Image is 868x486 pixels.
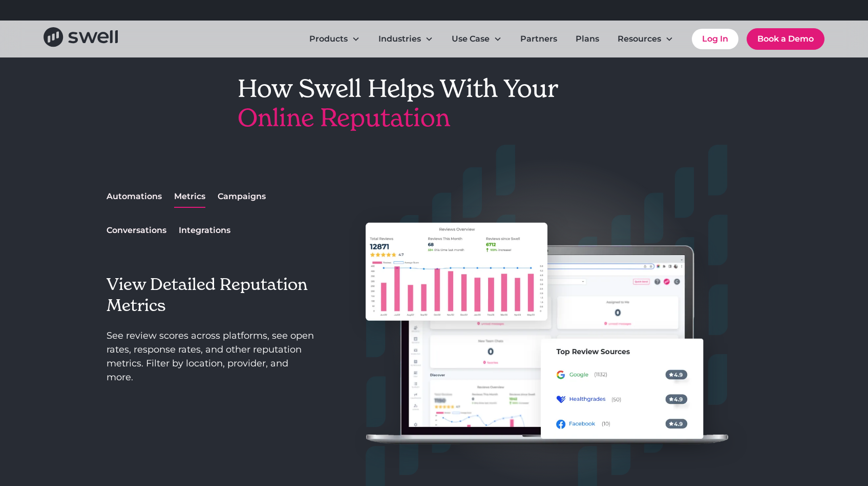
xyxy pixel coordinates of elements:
a: Partners [512,29,565,49]
h2: How Swell Helps With Your [238,74,631,133]
a: Book a Demo [747,28,824,50]
a: home [44,27,118,50]
div: Use Case [452,33,490,45]
div: Resources [609,29,682,49]
p: See review scores across platforms, see open rates, response rates, and other reputation metrics.... [107,329,317,384]
div: Products [309,33,348,45]
div: Resources [618,33,661,45]
div: Industries [370,29,441,49]
div: Products [301,29,368,49]
a: Log In [692,29,738,49]
div: Metrics [174,190,205,203]
div: Campaigns [218,190,266,203]
div: Integrations [179,224,230,237]
a: Plans [567,29,607,49]
h3: View Detailed Reputation Metrics [107,274,317,317]
div: Industries [378,33,421,45]
div: Automations [107,190,162,203]
div: Use Case [443,29,510,49]
div: Conversations [107,224,166,237]
span: Online Reputation [238,103,450,133]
